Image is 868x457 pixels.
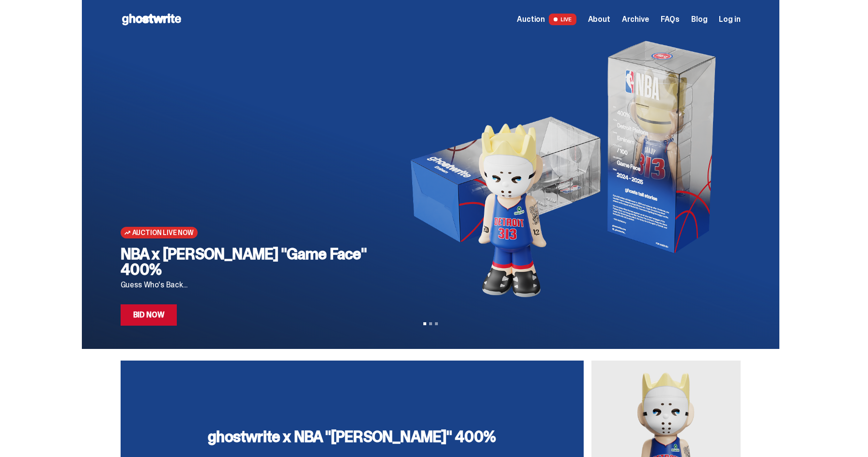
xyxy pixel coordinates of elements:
[121,246,379,277] h2: NBA x [PERSON_NAME] "Game Face" 400%
[121,281,379,289] p: Guess Who's Back...
[423,322,426,325] button: View slide 1
[132,229,194,236] span: Auction Live Now
[121,304,177,326] a: Bid Now
[661,16,680,23] a: FAQs
[435,322,438,325] button: View slide 3
[549,14,576,25] span: LIVE
[517,16,545,23] span: Auction
[429,322,432,325] button: View slide 2
[208,429,496,444] h3: ghostwrite x NBA "[PERSON_NAME]" 400%
[719,16,740,23] a: Log in
[394,39,725,300] img: NBA x Eminem "Game Face" 400%
[588,16,610,23] a: About
[691,16,707,23] a: Blog
[622,16,649,23] a: Archive
[517,14,576,25] a: Auction LIVE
